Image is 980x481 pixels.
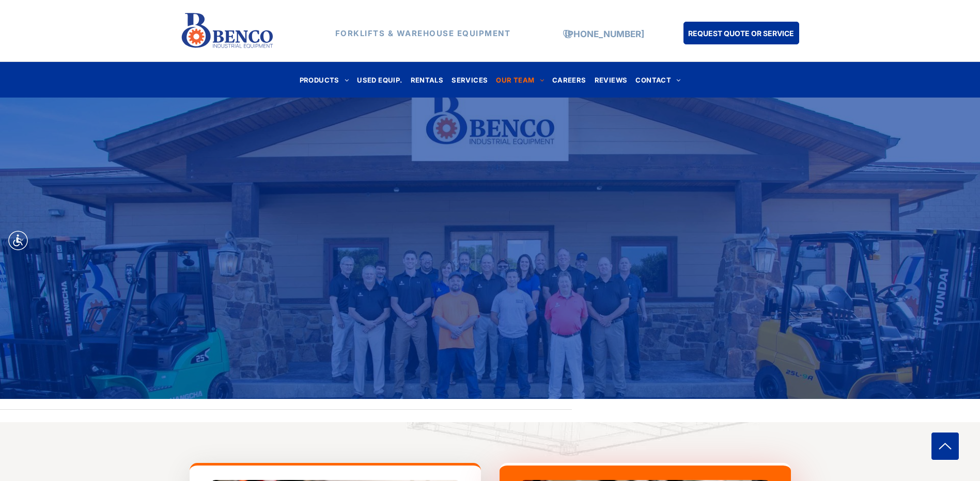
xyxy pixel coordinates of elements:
a: CONTACT [631,73,685,87]
span: REQUEST QUOTE OR SERVICE [688,24,794,43]
a: [PHONE_NUMBER] [565,29,644,39]
a: USED EQUIP. [353,73,406,87]
a: REVIEWS [590,73,632,87]
a: OUR TEAM [492,73,548,87]
strong: FORKLIFTS & WAREHOUSE EQUIPMENT [335,28,511,38]
a: SERVICES [447,73,492,87]
a: CAREERS [548,73,590,87]
a: PRODUCTS [295,73,353,87]
a: RENTALS [407,73,448,87]
a: REQUEST QUOTE OR SERVICE [683,22,799,44]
